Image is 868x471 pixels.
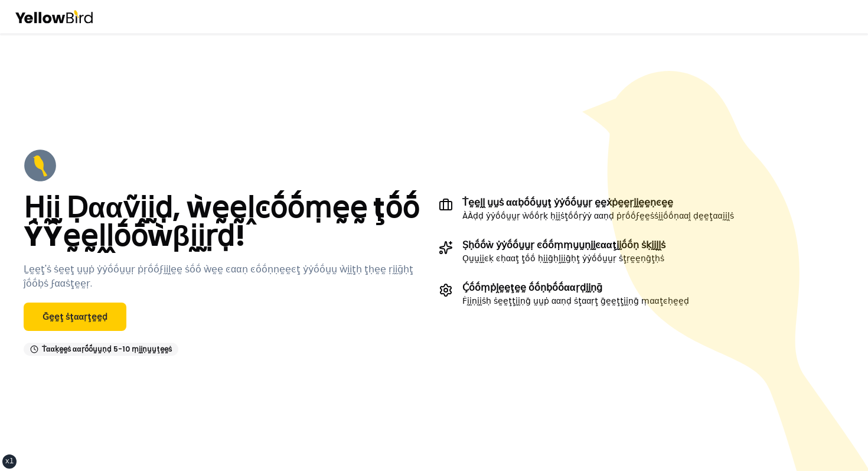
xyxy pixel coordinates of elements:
p: Ḻḛḛţ'ṡ ṡḛḛţ ṵṵṗ ẏẏṓṓṵṵṛ ṗṛṓṓϝḭḭḽḛḛ ṡṓṓ ẁḛḛ ͼααṇ ͼṓṓṇṇḛḛͼţ ẏẏṓṓṵṵ ẁḭḭţḥ ţḥḛḛ ṛḭḭḡḥţ ĵṓṓḅṡ ϝααṡţḛḛṛ. [24,262,429,291]
h3: Ḉṓṓṃṗḽḛḛţḛḛ ṓṓṇḅṓṓααṛḍḭḭṇḡ [462,283,689,293]
div: xl [5,457,14,466]
p: Ḟḭḭṇḭḭṡḥ ṡḛḛţţḭḭṇḡ ṵṵṗ ααṇḍ ṡţααṛţ ḡḛḛţţḭḭṇḡ ṃααţͼḥḛḛḍ [462,295,689,307]
h3: Ṣḥṓṓẁ ẏẏṓṓṵṵṛ ͼṓṓṃṃṵṵṇḭḭͼααţḭḭṓṓṇ ṡḳḭḭḽḽṡ [462,241,665,250]
h3: Ṫḛḛḽḽ ṵṵṡ ααḅṓṓṵṵţ ẏẏṓṓṵṵṛ ḛḛẋṗḛḛṛḭḭḛḛṇͼḛḛ [462,198,734,207]
p: ÀÀḍḍ ẏẏṓṓṵṵṛ ẁṓṓṛḳ ḥḭḭṡţṓṓṛẏẏ ααṇḍ ṗṛṓṓϝḛḛṡṡḭḭṓṓṇααḽ ḍḛḛţααḭḭḽṡ [462,210,734,222]
div: Ṫααḳḛḛṡ ααṛṓṓṵṵṇḍ 5-10 ṃḭḭṇṵṵţḛḛṡ [24,343,178,356]
a: Ḡḛḛţ ṡţααṛţḛḛḍ [24,303,126,331]
h2: Ḥḭḭ Ḍααṽḭḭḍ, ẁḛḛḽͼṓṓṃḛḛ ţṓṓ ŶŶḛḛḽḽṓṓẁβḭḭṛḍ! [24,194,429,251]
p: Ǫṵṵḭḭͼḳ ͼḥααţ ţṓṓ ḥḭḭḡḥḽḭḭḡḥţ ẏẏṓṓṵṵṛ ṡţṛḛḛṇḡţḥṡ [462,252,665,264]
